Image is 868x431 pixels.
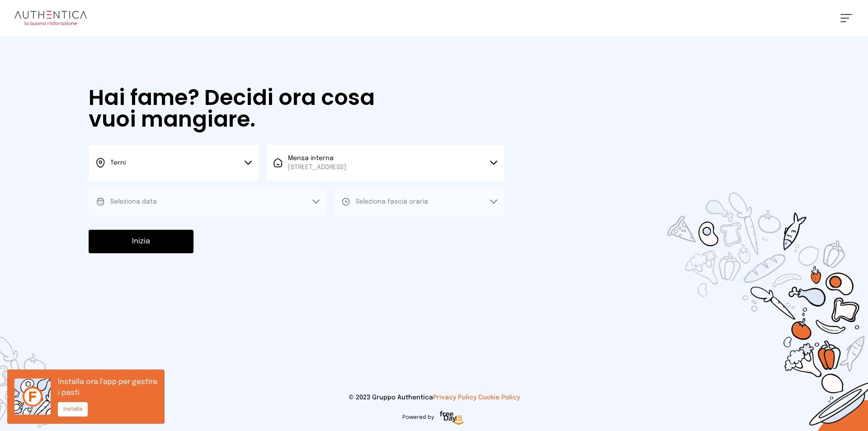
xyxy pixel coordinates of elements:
[288,163,346,172] span: [STREET_ADDRESS]
[14,11,87,25] img: logo.8f33a47.png
[334,188,505,215] button: Seleziona fascia oraria
[110,160,126,166] span: Terni
[615,141,868,431] img: sticker-selezione-mensa.70a28f7.png
[356,199,428,205] span: Seleziona fascia oraria
[14,379,51,415] img: icon.6af0c3e.png
[478,394,520,401] a: Cookie Policy
[14,393,854,402] p: © 2023 Gruppo Authentica
[89,188,327,215] button: Seleziona data
[433,394,476,401] a: Privacy Policy
[89,87,401,130] h1: Hai fame? Decidi ora cosa vuoi mangiare.
[110,199,157,205] span: Seleziona data
[89,145,259,181] button: Terni
[438,409,466,427] img: logo-freeday.3e08031.png
[266,145,505,181] button: Mensa interna[STREET_ADDRESS]
[58,377,157,398] p: Installa ora l’app per gestire i pasti
[58,402,88,417] button: Installa
[402,414,434,421] span: Powered by
[288,154,346,172] span: Mensa interna
[89,230,193,253] button: Inizia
